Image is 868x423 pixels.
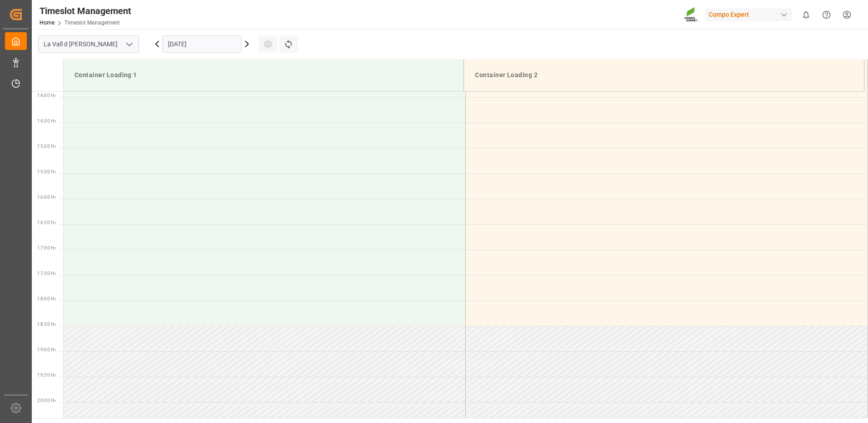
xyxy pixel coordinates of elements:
[71,67,456,84] div: Container Loading 1
[37,347,56,352] span: 19:00 Hr
[37,271,56,276] span: 17:30 Hr
[37,144,56,149] span: 15:00 Hr
[37,195,56,200] span: 16:00 Hr
[37,373,56,378] span: 19:30 Hr
[122,37,136,51] button: open menu
[37,118,56,123] span: 14:30 Hr
[37,220,56,225] span: 16:30 Hr
[37,296,56,301] span: 18:00 Hr
[37,246,56,251] span: 17:00 Hr
[471,67,857,84] div: Container Loading 2
[38,35,139,53] input: Type to search/select
[37,169,56,174] span: 15:30 Hr
[37,322,56,327] span: 18:30 Hr
[37,93,56,98] span: 14:00 Hr
[39,20,54,26] a: Home
[39,4,131,18] div: Timeslot Management
[37,398,56,403] span: 20:00 Hr
[163,35,242,53] input: DD.MM.YYYY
